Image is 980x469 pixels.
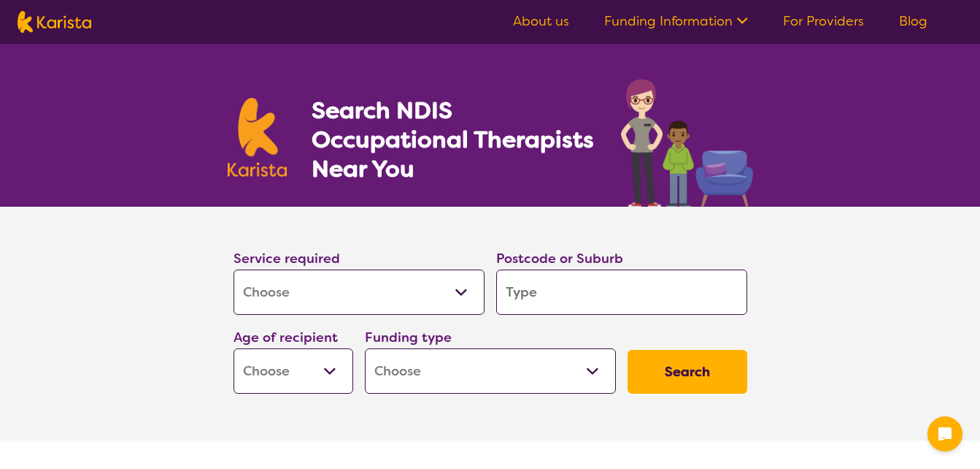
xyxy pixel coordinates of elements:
[783,12,864,30] a: For Providers
[312,96,595,183] h1: Search NDIS Occupational Therapists Near You
[496,250,623,267] label: Postcode or Suburb
[604,12,748,30] a: Funding Information
[899,12,927,30] a: Blog
[228,98,288,177] img: Karista logo
[513,12,569,30] a: About us
[496,270,747,315] input: Type
[628,350,747,394] button: Search
[365,329,452,346] label: Funding type
[234,329,338,346] label: Age of recipient
[234,250,340,267] label: Service required
[18,11,91,33] img: Karista logo
[621,79,753,207] img: occupational-therapy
